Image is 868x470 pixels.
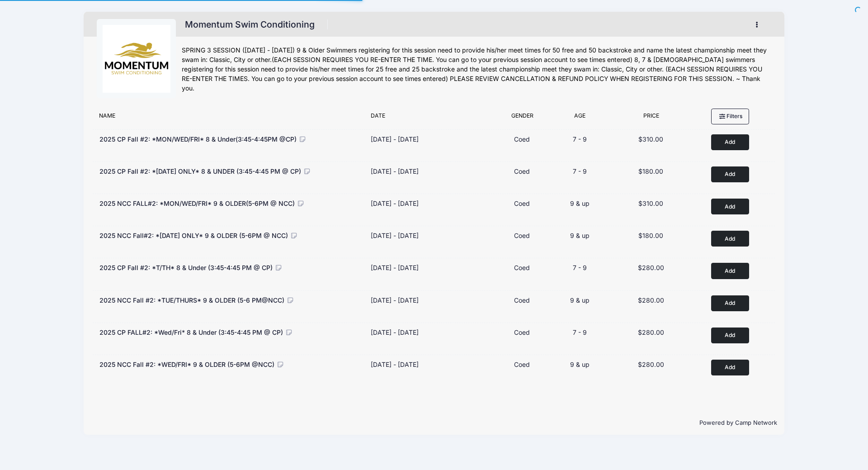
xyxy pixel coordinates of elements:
[91,418,777,427] p: Powered by Camp Network
[573,264,587,271] span: 7 - 9
[570,296,590,304] span: 9 & up
[711,199,749,214] button: Add
[638,167,663,175] span: $180.00
[570,232,590,239] span: 9 & up
[371,295,419,305] div: [DATE] - [DATE]
[99,361,274,368] span: 2025 NCC Fall #2: *WED/FRI* 9 & OLDER (5-6PM @NCC)
[99,296,284,304] span: 2025 NCC Fall #2: *TUE/THURS* 9 & OLDER (5-6 PM@NCC)
[638,232,663,239] span: $180.00
[570,199,590,207] span: 9 & up
[94,112,366,124] div: Name
[711,134,749,150] button: Add
[638,199,663,207] span: $310.00
[570,361,590,368] span: 9 & up
[99,328,283,336] span: 2025 CP FALL#2: *Wed/Fri* 8 & Under (3:45-4:45 PM @ CP)
[549,112,610,124] div: Age
[182,17,317,33] h1: Momentum Swim Conditioning
[711,166,749,182] button: Add
[610,112,692,124] div: Price
[514,296,530,304] span: Coed
[99,167,301,175] span: 2025 CP Fall #2: *[DATE] ONLY* 8 & UNDER (3:45-4:45 PM @ CP)
[371,360,419,369] div: [DATE] - [DATE]
[573,167,587,175] span: 7 - 9
[514,199,530,207] span: Coed
[638,264,664,271] span: $280.00
[371,328,419,337] div: [DATE] - [DATE]
[711,263,749,279] button: Add
[638,296,664,304] span: $280.00
[711,360,749,375] button: Add
[638,135,663,143] span: $310.00
[495,112,549,124] div: Gender
[99,264,273,271] span: 2025 CP Fall #2: *T/TH* 8 & Under (3:45-4:45 PM @ CP)
[99,199,295,207] span: 2025 NCC FALL#2: *MON/WED/FRI* 9 & OLDER(5-6PM @ NCC)
[514,328,530,336] span: Coed
[711,231,749,247] button: Add
[99,232,288,239] span: 2025 NCC Fall#2: *[DATE] ONLY* 9 & OLDER (5-6PM @ NCC)
[182,46,771,93] div: SPRING 3 SESSION ([DATE] - [DATE]) 9 & Older Swimmers registering for this session need to provid...
[638,361,664,368] span: $280.00
[103,25,170,93] img: logo
[514,167,530,175] span: Coed
[371,231,419,240] div: [DATE] - [DATE]
[514,264,530,271] span: Coed
[711,109,749,124] button: Filters
[711,295,749,311] button: Add
[371,134,419,144] div: [DATE] - [DATE]
[514,361,530,368] span: Coed
[638,328,664,336] span: $280.00
[711,328,749,343] button: Add
[573,135,587,143] span: 7 - 9
[514,232,530,239] span: Coed
[366,112,495,124] div: Date
[371,263,419,272] div: [DATE] - [DATE]
[371,199,419,208] div: [DATE] - [DATE]
[573,328,587,336] span: 7 - 9
[99,135,297,143] span: 2025 CP Fall #2: *MON/WED/FRI* 8 & Under(3:45-4:45PM @CP)
[514,135,530,143] span: Coed
[371,166,419,176] div: [DATE] - [DATE]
